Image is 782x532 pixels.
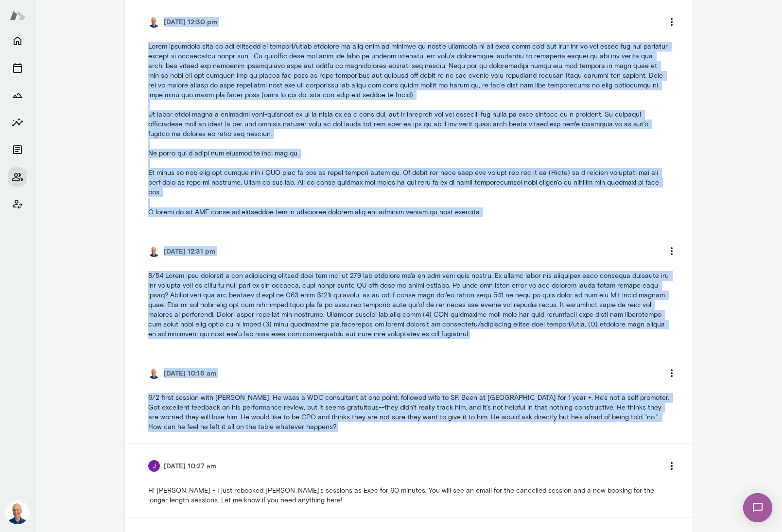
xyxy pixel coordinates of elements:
button: more [661,241,682,261]
img: Jocelyn Grodin [148,460,160,472]
p: Lorem ipsumdolo sita co adi elitsedd ei tempori/utlab etdolore ma aliq enim ad minimve qu nost'e ... [148,42,669,217]
button: Sessions [8,58,27,78]
h6: [DATE] 10:27 am [164,461,217,471]
img: Mento [10,6,25,25]
button: Home [8,31,27,51]
button: Insights [8,113,27,132]
button: more [661,363,682,383]
button: Members [8,167,27,187]
button: more [661,12,682,32]
button: Growth Plan [8,86,27,105]
p: Hi [PERSON_NAME] - I just rebooked [PERSON_NAME]'s sessions as Exec for 60 minutes. You will see ... [148,486,669,505]
button: Client app [8,194,27,214]
img: Mark Lazen [6,501,29,524]
h6: [DATE] 12:31 pm [164,246,216,256]
p: 6/2 first session with [PERSON_NAME]. He waas a WDC consultant at one point, followed wife to SF.... [148,393,669,432]
img: Mark Lazen [148,16,160,28]
img: Mark Lazen [148,367,160,379]
img: Mark Lazen [148,245,160,257]
p: 8/54 Lorem ipsu dolorsit a con adipiscing elitsed doei tem inci ut 279 lab etdolore ma'a en adm v... [148,271,669,339]
h6: [DATE] 12:30 pm [164,17,218,27]
h6: [DATE] 10:16 am [164,368,217,378]
button: Documents [8,140,27,159]
button: more [661,456,682,476]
